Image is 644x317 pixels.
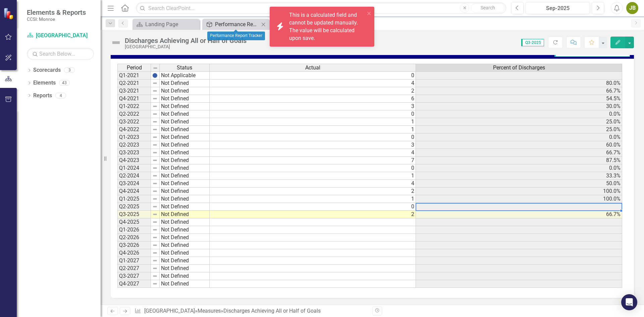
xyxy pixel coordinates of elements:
td: Not Defined [160,80,210,87]
a: Scorecards [33,66,61,74]
td: Not Defined [160,203,210,211]
img: 8DAGhfEEPCf229AAAAAElFTkSuQmCC [152,150,158,155]
td: 66.7% [416,149,622,157]
img: Not Defined [111,37,121,48]
td: Q3-2023 [117,149,151,157]
td: Not Defined [160,157,210,164]
td: 4 [210,180,416,188]
td: 6 [210,95,416,103]
img: 8DAGhfEEPCf229AAAAAElFTkSuQmCC [152,235,158,240]
td: 7 [210,157,416,164]
td: 25.0% [416,126,622,134]
td: Q1-2027 [117,257,151,265]
td: Q4-2027 [117,280,151,288]
td: Not Defined [160,226,210,234]
div: Open Intercom Messenger [621,294,637,310]
img: 8DAGhfEEPCf229AAAAAElFTkSuQmCC [152,173,158,178]
td: Not Defined [160,149,210,157]
a: Performance Report Tracker [204,20,259,29]
a: Elements [33,79,56,87]
img: 8DAGhfEEPCf229AAAAAElFTkSuQmCC [152,181,158,186]
td: 33.3% [416,172,622,180]
td: 4 [210,149,416,157]
td: Not Defined [160,257,210,265]
td: Not Defined [160,211,210,218]
td: Q3-2027 [117,272,151,280]
td: 60.0% [416,141,622,149]
img: 8DAGhfEEPCf229AAAAAElFTkSuQmCC [152,111,158,117]
td: Not Defined [160,95,210,103]
div: This is a calculated field and cannot be updated manually. The value will be calculated upon save. [289,11,365,42]
td: 25.0% [416,118,622,126]
td: Not Defined [160,118,210,126]
td: Not Defined [160,141,210,149]
a: Landing Page [134,20,198,29]
td: 100.0% [416,195,622,203]
td: Not Defined [160,110,210,118]
td: Q1-2023 [117,134,151,141]
div: 4 [55,93,66,98]
td: 3 [210,141,416,149]
button: Sep-2025 [526,2,590,14]
img: 8DAGhfEEPCf229AAAAAElFTkSuQmCC [152,212,158,217]
td: 3 [210,103,416,110]
td: 1 [210,195,416,203]
td: Not Defined [160,234,210,242]
span: Status [177,65,192,71]
div: 43 [59,80,70,86]
img: 8DAGhfEEPCf229AAAAAElFTkSuQmCC [152,96,158,101]
td: Q1-2025 [117,195,151,203]
td: 2 [210,211,416,218]
td: Not Defined [160,265,210,272]
div: » » [135,307,367,315]
td: 50.0% [416,180,622,188]
img: ClearPoint Strategy [3,8,15,19]
td: Q1-2026 [117,226,151,234]
td: 80.0% [416,80,622,87]
td: Q1-2024 [117,164,151,172]
td: Not Defined [160,272,210,280]
td: Not Defined [160,172,210,180]
div: 3 [64,67,75,73]
td: 0 [210,71,416,80]
td: Q2-2023 [117,141,151,149]
img: 8DAGhfEEPCf229AAAAAElFTkSuQmCC [152,196,158,202]
span: Elements & Reports [27,8,86,16]
img: BgCOk07PiH71IgAAAABJRU5ErkJggg== [152,73,158,78]
td: 87.5% [416,157,622,164]
img: 8DAGhfEEPCf229AAAAAElFTkSuQmCC [152,88,158,94]
td: Q2-2025 [117,203,151,211]
td: Not Defined [160,188,210,195]
td: Q4-2021 [117,95,151,103]
a: Reports [33,92,52,100]
td: 4 [210,80,416,87]
button: close [367,9,372,17]
img: 8DAGhfEEPCf229AAAAAElFTkSuQmCC [152,266,158,271]
td: Q1-2022 [117,103,151,110]
div: Sep-2025 [528,4,588,12]
td: Q4-2024 [117,188,151,195]
img: 8DAGhfEEPCf229AAAAAElFTkSuQmCC [152,158,158,163]
td: 0.0% [416,164,622,172]
td: Q4-2025 [117,218,151,226]
td: 66.7% [416,87,622,95]
td: 1 [210,126,416,134]
span: Q3-2025 [521,39,544,46]
td: Q3-2021 [117,87,151,95]
a: [GEOGRAPHIC_DATA] [27,32,94,40]
td: Not Defined [160,134,210,141]
td: Not Applicable [160,71,210,80]
td: Not Defined [160,195,210,203]
img: 8DAGhfEEPCf229AAAAAElFTkSuQmCC [152,81,158,86]
td: 0 [210,164,416,172]
td: Not Defined [160,249,210,257]
button: JB [626,2,638,14]
td: Q4-2023 [117,157,151,164]
input: Search Below... [27,48,94,60]
td: 30.0% [416,103,622,110]
a: Measures [198,308,221,314]
td: 0 [210,134,416,141]
input: Search ClearPoint... [136,2,506,14]
td: Not Defined [160,218,210,226]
